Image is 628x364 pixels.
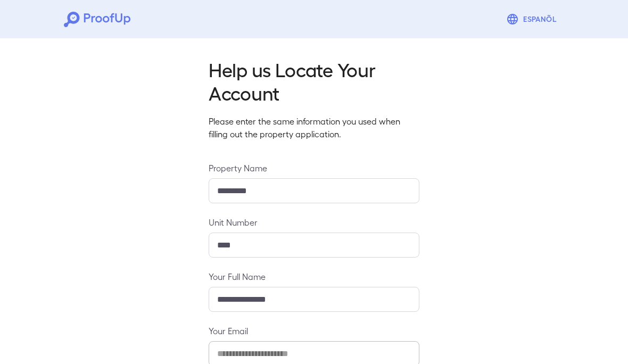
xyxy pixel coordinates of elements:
button: Espanõl [502,9,564,30]
label: Your Email [209,325,419,337]
label: Unit Number [209,216,419,228]
label: Property Name [209,162,419,174]
h2: Help us Locate Your Account [209,57,419,104]
label: Your Full Name [209,270,419,283]
p: Please enter the same information you used when filling out the property application. [209,115,419,140]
